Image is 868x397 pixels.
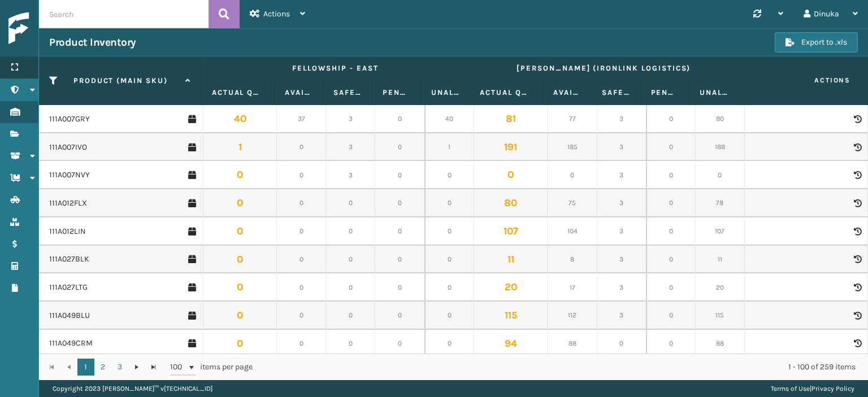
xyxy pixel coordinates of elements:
[597,161,646,189] td: 3
[771,380,854,397] div: |
[425,133,474,162] td: 1
[375,330,424,358] td: 0
[696,246,745,274] td: 11
[597,133,646,162] td: 3
[646,133,696,162] td: 0
[203,246,277,274] td: 0
[854,115,861,123] i: Product Activity
[277,246,326,274] td: 0
[77,359,94,376] a: 1
[277,161,326,189] td: 0
[696,302,745,330] td: 115
[597,330,646,358] td: 0
[49,310,90,321] a: 111A049BLU
[646,302,696,330] td: 0
[431,88,459,98] label: Unallocated
[854,255,861,263] i: Product Activity
[333,88,361,98] label: Safety
[49,142,87,153] a: 111A007IVO
[425,217,474,246] td: 0
[474,161,548,189] td: 0
[811,385,854,392] a: Privacy Policy
[326,189,375,217] td: 0
[775,32,858,53] button: Export to .xls
[425,330,474,358] td: 0
[646,273,696,302] td: 0
[474,189,548,217] td: 80
[53,380,212,397] p: Copyright 2023 [PERSON_NAME]™ v [TECHNICAL_ID]
[8,12,110,45] img: logo
[597,246,646,274] td: 3
[548,273,597,302] td: 17
[326,273,375,302] td: 0
[425,246,474,274] td: 0
[548,105,597,133] td: 77
[696,273,745,302] td: 20
[49,338,93,349] a: 111A049CRM
[696,161,745,189] td: 0
[425,273,474,302] td: 0
[383,88,410,98] label: Pending
[277,189,326,217] td: 0
[696,217,745,246] td: 107
[203,133,277,162] td: 1
[203,273,277,302] td: 0
[854,283,861,291] i: Product Activity
[696,133,745,162] td: 188
[326,105,375,133] td: 3
[375,161,424,189] td: 0
[149,363,158,372] span: Go to the last page
[170,359,253,376] span: items per page
[651,88,679,98] label: Pending
[49,169,90,181] a: 111A007NVY
[854,228,861,235] i: Product Activity
[597,189,646,217] td: 3
[646,189,696,217] td: 0
[425,302,474,330] td: 0
[646,217,696,246] td: 0
[375,273,424,302] td: 0
[326,330,375,358] td: 0
[212,63,459,73] label: Fellowship - East
[203,161,277,189] td: 0
[203,302,277,330] td: 0
[128,359,145,376] a: Go to the next page
[854,339,861,347] i: Product Activity
[597,273,646,302] td: 3
[285,88,313,98] label: Available
[277,105,326,133] td: 37
[548,133,597,162] td: 185
[548,330,597,358] td: 88
[548,302,597,330] td: 112
[425,105,474,133] td: 40
[277,273,326,302] td: 0
[646,246,696,274] td: 0
[425,161,474,189] td: 0
[474,330,548,358] td: 94
[548,189,597,217] td: 75
[326,302,375,330] td: 0
[326,161,375,189] td: 3
[49,282,88,293] a: 111A027LTG
[700,88,727,98] label: Unallocated
[212,88,264,98] label: Actual Quantity
[375,105,424,133] td: 0
[145,359,162,376] a: Go to the last page
[696,330,745,358] td: 88
[548,246,597,274] td: 8
[170,361,187,373] span: 100
[597,217,646,246] td: 3
[277,302,326,330] td: 0
[553,88,581,98] label: Available
[49,36,136,49] h3: Product Inventory
[375,133,424,162] td: 0
[375,189,424,217] td: 0
[203,330,277,358] td: 0
[741,71,857,90] span: Actions
[646,330,696,358] td: 0
[203,189,277,217] td: 0
[602,88,630,98] label: Safety
[277,133,326,162] td: 0
[263,9,290,19] span: Actions
[49,114,90,125] a: 111A007GRY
